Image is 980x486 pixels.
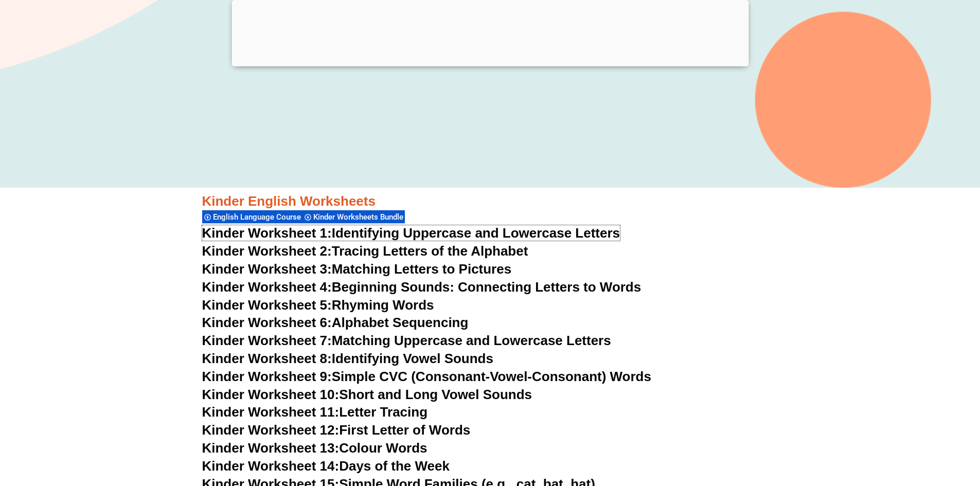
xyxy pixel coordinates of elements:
[202,279,332,295] span: Kinder Worksheet 4:
[202,225,620,241] a: Kinder Worksheet 1:Identifying Uppercase and Lowercase Letters
[202,243,332,259] span: Kinder Worksheet 2:
[202,351,332,366] span: Kinder Worksheet 8:
[202,333,332,348] span: Kinder Worksheet 7:
[202,261,512,277] a: Kinder Worksheet 3:Matching Letters to Pictures
[202,297,332,313] span: Kinder Worksheet 5:
[202,422,471,438] a: Kinder Worksheet 12:First Letter of Words
[202,440,340,456] span: Kinder Worksheet 13:
[302,210,405,224] div: Kinder Worksheets Bundle
[202,404,428,420] a: Kinder Worksheet 11:Letter Tracing
[202,315,332,330] span: Kinder Worksheet 6:
[809,370,980,486] iframe: Chat Widget
[202,193,778,210] h3: Kinder English Worksheets
[202,225,332,241] span: Kinder Worksheet 1:
[202,369,651,384] a: Kinder Worksheet 9:Simple CVC (Consonant-Vowel-Consonant) Words
[202,440,427,456] a: Kinder Worksheet 13:Colour Words
[202,315,469,330] a: Kinder Worksheet 6:Alphabet Sequencing
[202,387,340,402] span: Kinder Worksheet 10:
[202,351,493,366] a: Kinder Worksheet 8:Identifying Vowel Sounds
[313,212,406,222] span: Kinder Worksheets Bundle
[202,369,332,384] span: Kinder Worksheet 9:
[202,243,528,259] a: Kinder Worksheet 2:Tracing Letters of the Alphabet
[202,210,302,224] div: English Language Course
[202,458,340,474] span: Kinder Worksheet 14:
[202,279,642,295] a: Kinder Worksheet 4:Beginning Sounds: Connecting Letters to Words
[202,387,532,402] a: Kinder Worksheet 10:Short and Long Vowel Sounds
[202,261,332,277] span: Kinder Worksheet 3:
[202,333,611,348] a: Kinder Worksheet 7:Matching Uppercase and Lowercase Letters
[213,212,304,222] span: English Language Course
[202,404,340,420] span: Kinder Worksheet 11:
[202,422,340,438] span: Kinder Worksheet 12:
[202,458,450,474] a: Kinder Worksheet 14:Days of the Week
[202,297,434,313] a: Kinder Worksheet 5:Rhyming Words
